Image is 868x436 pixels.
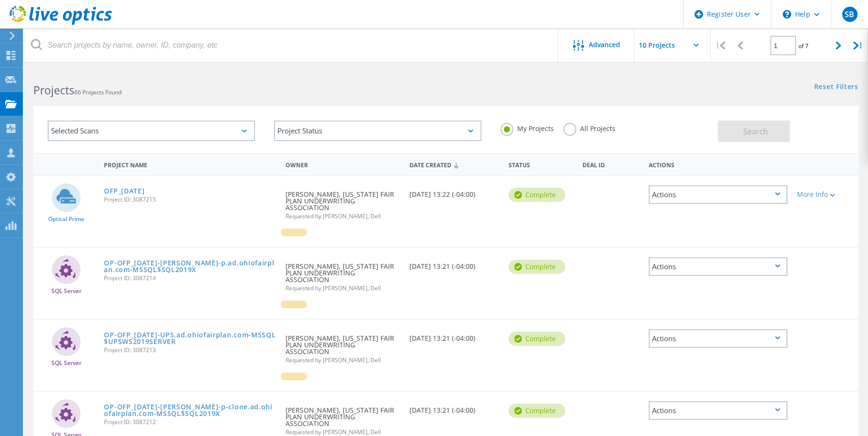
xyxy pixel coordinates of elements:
[563,123,615,132] label: All Projects
[405,248,504,279] div: [DATE] 13:21 (-04:00)
[845,10,854,18] span: SB
[814,83,858,91] a: Reset Filters
[405,320,504,351] div: [DATE] 13:21 (-04:00)
[509,332,565,346] div: Complete
[649,257,788,276] div: Actions
[104,275,276,281] span: Project ID: 3087214
[649,185,788,204] div: Actions
[24,29,559,62] input: Search projects by name, owner, ID, company, etc
[405,392,504,423] div: [DATE] 13:21 (-04:00)
[509,188,565,202] div: Complete
[104,347,276,353] span: Project ID: 3087213
[286,213,400,219] span: Requested by [PERSON_NAME], Dell
[281,248,405,301] div: [PERSON_NAME], [US_STATE] FAIR PLAN UNDERWRITING ASSOCIATION
[51,360,82,366] span: SQL Server
[10,20,112,27] a: Live Optics Dashboard
[281,320,405,373] div: [PERSON_NAME], [US_STATE] FAIR PLAN UNDERWRITING ASSOCIATION
[783,10,791,19] svg: \n
[286,285,400,291] span: Requested by [PERSON_NAME], Dell
[104,260,276,273] a: OP-OFP_[DATE]-[PERSON_NAME]-p.ad.ohiofairplan.com-MSSQL$SQL2019X
[104,197,276,203] span: Project ID: 3087215
[504,155,578,173] div: Status
[649,401,788,420] div: Actions
[286,429,400,435] span: Requested by [PERSON_NAME], Dell
[500,123,554,132] label: My Projects
[644,155,793,173] div: Actions
[286,357,400,363] span: Requested by [PERSON_NAME], Dell
[718,121,790,142] button: Search
[281,155,405,173] div: Owner
[281,176,405,229] div: [PERSON_NAME], [US_STATE] FAIR PLAN UNDERWRITING ASSOCIATION
[274,121,481,141] div: Project Status
[649,329,788,348] div: Actions
[104,404,276,417] a: OP-OFP_[DATE]-[PERSON_NAME]-p-clone.ad.ohiofairplan.com-MSSQL$SQL2019X
[33,82,74,98] b: Projects
[405,176,504,207] div: [DATE] 13:22 (-04:00)
[743,126,768,137] span: Search
[578,155,643,173] div: Deal Id
[798,42,808,50] span: of 7
[711,29,730,62] div: |
[405,155,504,173] div: Date Created
[848,29,868,62] div: |
[509,260,565,274] div: Complete
[797,191,853,198] div: More Info
[99,155,281,173] div: Project Name
[104,188,144,194] a: OFP_[DATE]
[509,404,565,418] div: Complete
[104,419,276,425] span: Project ID: 3087212
[51,288,82,294] span: SQL Server
[48,216,84,222] span: Optical Prime
[74,88,122,96] span: 66 Projects Found
[589,41,620,48] span: Advanced
[48,121,255,141] div: Selected Scans
[104,332,276,345] a: OP-OFP_[DATE]-UPS.ad.ohiofairplan.com-MSSQL$UPSWS2019SERVER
